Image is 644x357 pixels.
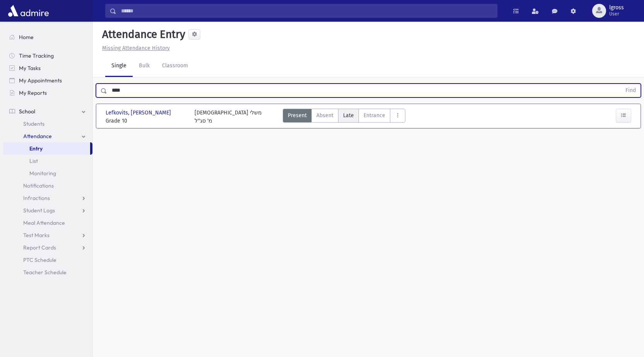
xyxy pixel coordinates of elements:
[3,31,92,43] a: Home
[23,219,65,226] span: Meal Attendance
[195,109,262,125] div: [DEMOGRAPHIC_DATA] משלי מ' סג''ל
[3,62,92,74] a: My Tasks
[3,217,92,229] a: Meal Attendance
[19,89,47,96] span: My Reports
[6,3,51,19] img: AdmirePro
[283,109,405,125] div: AttTypes
[23,244,56,251] span: Report Cards
[3,241,92,254] a: Report Cards
[23,207,55,214] span: Student Logs
[19,52,54,59] span: Time Tracking
[23,195,50,202] span: Infractions
[3,179,92,192] a: Notifications
[23,120,44,127] span: Students
[3,192,92,204] a: Infractions
[102,45,170,51] u: Missing Attendance History
[116,4,497,18] input: Search
[364,111,385,120] span: Entrance
[106,109,173,117] span: Lefkovits, [PERSON_NAME]
[29,145,43,152] span: Entry
[105,55,133,77] a: Single
[316,111,333,120] span: Absent
[288,111,307,120] span: Present
[3,118,92,130] a: Students
[106,117,187,125] span: Grade 10
[3,155,92,167] a: List
[3,266,92,278] a: Teacher Schedule
[3,229,92,241] a: Test Marks
[3,105,92,118] a: School
[19,34,34,41] span: Home
[23,182,54,189] span: Notifications
[3,87,92,99] a: My Reports
[29,157,38,164] span: List
[609,5,624,11] span: lgross
[23,232,50,239] span: Test Marks
[3,50,92,62] a: Time Tracking
[99,28,185,41] h5: Attendance Entry
[29,170,56,177] span: Monitoring
[23,133,52,140] span: Attendance
[3,167,92,179] a: Monitoring
[3,74,92,87] a: My Appointments
[99,45,170,51] a: Missing Attendance History
[621,84,641,97] button: Find
[3,130,92,142] a: Attendance
[3,204,92,217] a: Student Logs
[343,111,354,120] span: Late
[3,142,90,155] a: Entry
[19,108,35,115] span: School
[23,256,56,263] span: PTC Schedule
[609,11,624,17] span: User
[19,77,62,84] span: My Appointments
[3,254,92,266] a: PTC Schedule
[156,55,194,77] a: Classroom
[133,55,156,77] a: Bulk
[19,65,41,72] span: My Tasks
[23,269,67,276] span: Teacher Schedule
